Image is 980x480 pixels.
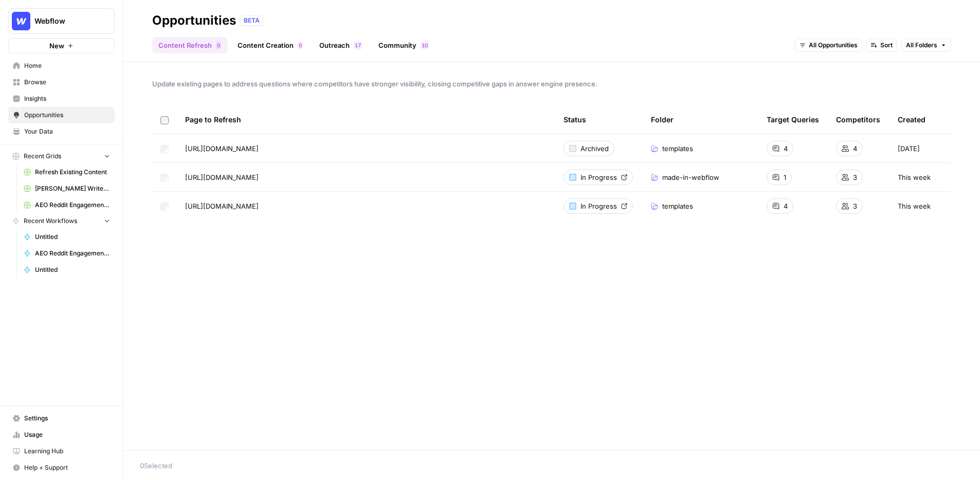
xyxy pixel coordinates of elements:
div: Status [564,105,586,134]
span: In Progress [580,201,617,211]
span: Untitled [35,265,110,274]
span: Usage [24,430,110,439]
span: Archived [580,143,609,154]
span: 1 [422,41,425,49]
span: All Opportunities [809,41,858,50]
img: Webflow Logo [12,12,30,30]
span: templates [662,201,693,211]
span: Refresh Existing Content [35,168,110,177]
a: Browse [8,74,115,90]
a: Your Data [8,123,115,140]
span: 1 [784,172,786,182]
span: 3 [853,201,857,211]
a: Community10 [372,37,435,53]
span: [URL][DOMAIN_NAME] [185,201,259,211]
div: 10 [421,41,429,49]
button: Help + Support [8,459,115,476]
button: Recent Workflows [8,213,115,229]
span: In Progress [580,172,617,182]
a: AEO Reddit Engagement (5) [19,197,115,213]
span: Webflow [34,16,97,26]
span: [URL][DOMAIN_NAME] [185,172,259,182]
div: 0 [216,41,221,49]
button: All Opportunities [795,39,862,52]
span: Untitled [35,232,110,242]
span: [PERSON_NAME] Write Informational Article [35,184,110,193]
span: Browse [24,78,110,87]
div: Competitors [836,105,880,134]
div: Folder [651,105,674,134]
span: Recent Workflows [24,216,77,226]
span: 1 [355,41,358,49]
span: Settings [24,414,110,423]
span: Update existing pages to address questions where competitors have stronger visibility, closing co... [152,79,951,89]
a: Untitled [19,262,115,278]
span: Learning Hub [24,447,110,456]
span: 7 [358,41,361,49]
div: BETA [240,15,263,26]
div: 17 [354,41,362,49]
a: Home [8,58,115,74]
button: Sort [866,39,897,52]
span: [URL][DOMAIN_NAME] [185,143,259,154]
a: Refresh Existing Content [19,164,115,180]
span: 4 [784,201,788,211]
a: Insights [8,90,115,107]
a: Settings [8,410,115,427]
span: Sort [880,41,893,50]
a: Usage [8,427,115,443]
span: 4 [784,143,788,154]
a: Outreach17 [313,37,368,53]
span: Recent Grids [24,152,61,161]
div: Page to Refresh [185,105,547,134]
div: Opportunities [152,12,236,29]
button: Workspace: Webflow [8,8,115,34]
span: This week [898,201,931,211]
button: New [8,38,115,53]
span: 3 [853,172,857,182]
span: AEO Reddit Engagement (5) [35,200,110,210]
span: Insights [24,94,110,103]
span: Home [24,61,110,70]
span: Your Data [24,127,110,136]
a: Learning Hub [8,443,115,459]
span: 0 [299,41,302,49]
span: [DATE] [898,143,920,154]
span: All Folders [906,41,937,50]
a: AEO Reddit Engagement - Fork [19,245,115,262]
span: 4 [853,143,857,154]
button: All Folders [901,39,951,52]
span: Help + Support [24,463,110,472]
span: AEO Reddit Engagement - Fork [35,249,110,258]
span: New [49,41,64,51]
div: Created [898,105,925,134]
span: 0 [425,41,428,49]
button: Recent Grids [8,149,115,164]
span: This week [898,172,931,182]
a: In Progress [564,170,633,185]
a: [PERSON_NAME] Write Informational Article [19,180,115,197]
span: 0 [217,41,220,49]
div: Target Queries [767,105,819,134]
span: made-in-webflow [662,172,719,182]
span: templates [662,143,693,154]
a: Untitled [19,229,115,245]
a: Opportunities [8,107,115,123]
a: Content Refresh0 [152,37,227,53]
div: 0 [298,41,303,49]
a: Content Creation0 [231,37,309,53]
a: In Progress [564,198,633,214]
span: Opportunities [24,110,110,120]
div: 0 Selected [140,460,964,471]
